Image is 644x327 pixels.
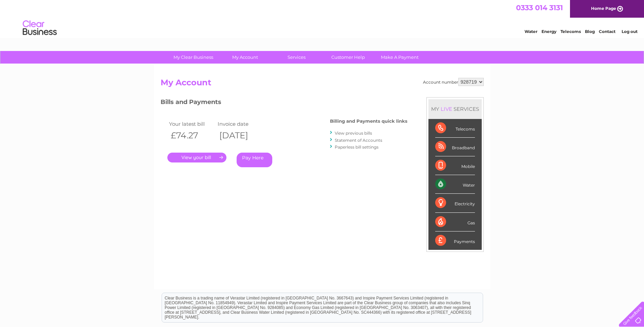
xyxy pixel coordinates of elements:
[335,131,372,136] a: View previous bills
[161,78,484,91] h2: My Account
[217,51,273,64] a: My Account
[320,51,376,64] a: Customer Help
[435,156,475,175] div: Mobile
[165,51,221,64] a: My Clear Business
[167,128,216,142] th: £74.27
[435,138,475,156] div: Broadband
[22,18,57,38] img: logo.png
[216,128,265,142] th: [DATE]
[435,175,475,194] div: Water
[167,153,226,162] a: .
[435,213,475,231] div: Gas
[330,119,407,124] h4: Billing and Payments quick links
[516,3,563,12] a: 0333 014 3131
[435,231,475,250] div: Payments
[161,97,407,109] h3: Bills and Payments
[435,119,475,138] div: Telecoms
[216,119,265,128] td: Invoice date
[599,29,615,34] a: Contact
[541,29,556,34] a: Energy
[439,106,454,112] div: LIVE
[560,29,581,34] a: Telecoms
[423,78,484,86] div: Account number
[162,4,483,33] div: Clear Business is a trading name of Verastar Limited (registered in [GEOGRAPHIC_DATA] No. 3667643...
[167,119,216,128] td: Your latest bill
[525,29,537,34] a: Water
[428,99,482,119] div: MY SERVICES
[622,29,638,34] a: Log out
[435,194,475,212] div: Electricity
[585,29,595,34] a: Blog
[269,51,325,64] a: Services
[335,138,382,143] a: Statement of Accounts
[372,51,428,64] a: Make A Payment
[237,153,272,167] a: Pay Here
[335,144,379,150] a: Paperless bill settings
